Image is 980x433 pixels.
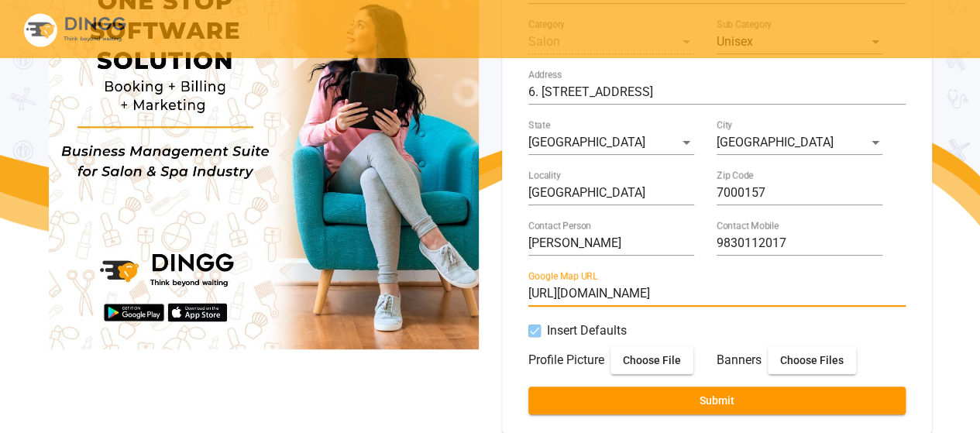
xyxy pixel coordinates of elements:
span: Choose Files [780,354,844,366]
mat-label: Banners [717,352,762,367]
mat-label: Profile Picture [528,352,604,367]
span: Submit [700,394,734,407]
button: Submit [528,387,906,414]
span: [GEOGRAPHIC_DATA] [717,135,834,149]
span: [GEOGRAPHIC_DATA] [528,135,645,149]
span: Insert Defaults [547,321,627,340]
button: Choose Files [768,346,856,374]
span: Choose File [623,354,681,366]
button: Choose File [610,346,693,374]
